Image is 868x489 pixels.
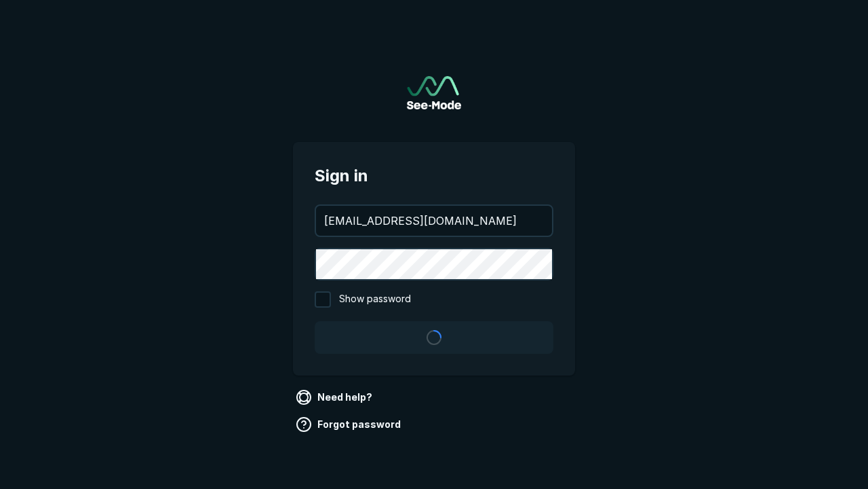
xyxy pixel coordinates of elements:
img: See-Mode Logo [407,76,461,109]
span: Sign in [315,164,553,188]
a: Need help? [293,386,378,408]
a: Go to sign in [407,76,461,109]
input: your@email.com [316,206,552,236]
a: Forgot password [293,414,406,435]
span: Show password [339,291,411,308]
